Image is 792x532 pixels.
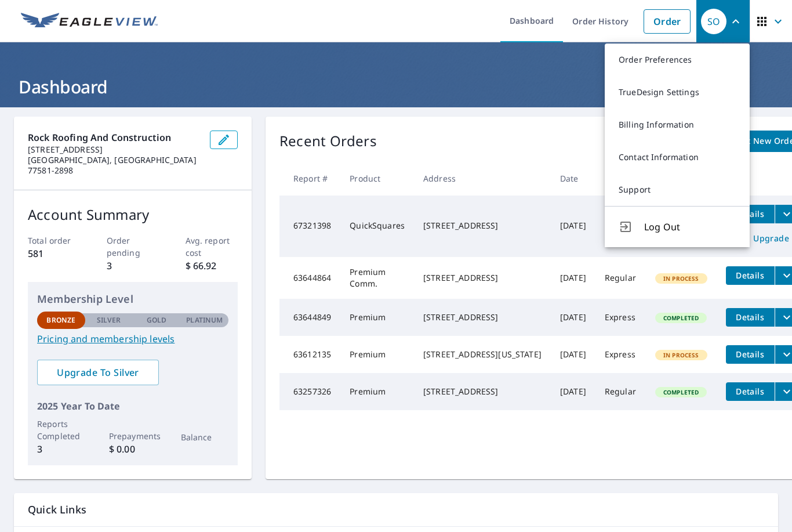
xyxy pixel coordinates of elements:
[279,131,377,152] p: Recent Orders
[340,373,414,410] td: Premium
[186,259,238,273] p: $ 66.92
[28,247,81,260] p: 581
[551,257,595,299] td: [DATE]
[656,388,706,396] span: Completed
[551,373,595,410] td: [DATE]
[605,76,750,108] a: TrueDesign Settings
[733,312,768,323] span: Details
[551,196,595,257] td: [DATE]
[595,373,646,410] td: Regular
[46,315,75,325] p: Bronze
[340,257,414,299] td: Premium Comm.
[186,315,223,325] p: Platinum
[656,274,706,283] span: In Process
[551,161,595,196] th: Date
[605,108,750,141] a: Billing Information
[726,205,775,223] button: detailsBtn-67321398
[733,208,768,219] span: Details
[605,44,750,76] a: Order Preferences
[605,206,750,247] button: Log Out
[37,399,228,413] p: 2025 Year To Date
[28,204,238,225] p: Account Summary
[28,502,764,517] p: Quick Links
[726,308,775,327] button: detailsBtn-63644849
[340,299,414,336] td: Premium
[279,299,340,336] td: 63644849
[423,272,542,284] div: [STREET_ADDRESS]
[423,312,542,323] div: [STREET_ADDRESS]
[37,332,228,346] a: Pricing and membership levels
[595,196,646,257] td: Quick
[37,360,159,385] a: Upgrade To Silver
[551,299,595,336] td: [DATE]
[423,349,542,360] div: [STREET_ADDRESS][US_STATE]
[551,336,595,373] td: [DATE]
[726,266,775,285] button: detailsBtn-63644864
[656,314,706,322] span: Completed
[279,336,340,373] td: 63612135
[423,220,542,231] div: [STREET_ADDRESS]
[340,196,414,257] td: QuickSquares
[340,336,414,373] td: Premium
[644,220,736,234] span: Log Out
[733,349,768,360] span: Details
[701,9,726,34] div: SO
[46,366,150,379] span: Upgrade To Silver
[733,386,768,397] span: Details
[37,418,85,442] p: Reports Completed
[595,299,646,336] td: Express
[181,431,229,443] p: Balance
[340,161,414,196] th: Product
[605,141,750,173] a: Contact Information
[28,131,201,144] p: Rock Roofing and Construction
[28,155,201,176] p: [GEOGRAPHIC_DATA], [GEOGRAPHIC_DATA] 77581-2898
[656,351,706,359] span: In Process
[726,382,775,401] button: detailsBtn-63257326
[28,144,201,155] p: [STREET_ADDRESS]
[423,386,542,397] div: [STREET_ADDRESS]
[733,270,768,281] span: Details
[28,234,81,247] p: Total order
[37,442,85,456] p: 3
[107,234,159,259] p: Order pending
[147,315,166,325] p: Gold
[279,196,340,257] td: 67321398
[279,373,340,410] td: 63257326
[186,234,238,259] p: Avg. report cost
[595,161,646,196] th: Delivery
[605,173,750,206] a: Support
[279,257,340,299] td: 63644864
[109,442,157,456] p: $ 0.00
[97,315,121,325] p: Silver
[726,345,775,364] button: detailsBtn-63612135
[595,336,646,373] td: Express
[733,231,791,245] span: Upgrade
[21,13,158,30] img: EV Logo
[14,75,778,99] h1: Dashboard
[107,259,159,273] p: 3
[414,161,551,196] th: Address
[109,430,157,442] p: Prepayments
[595,257,646,299] td: Regular
[644,9,691,34] a: Order
[37,291,228,307] p: Membership Level
[279,161,340,196] th: Report #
